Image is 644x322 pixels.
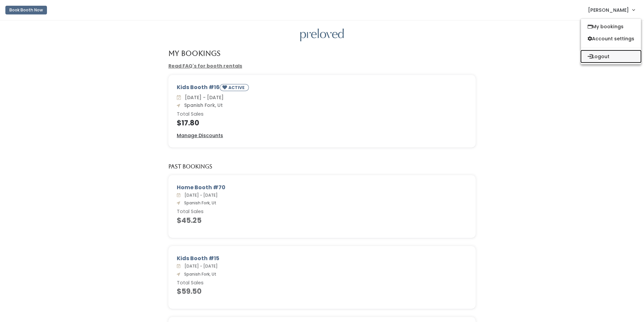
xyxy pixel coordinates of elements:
[177,132,223,139] u: Manage Discounts
[182,94,224,101] span: [DATE] - [DATE]
[182,192,218,198] span: [DATE] - [DATE]
[581,21,641,33] a: My bookings
[177,216,467,224] h4: $45.25
[581,33,641,45] a: Account settings
[588,6,629,14] span: [PERSON_NAME]
[181,271,216,277] span: Spanish Fork, Ut
[177,184,467,192] div: Home Booth #70
[177,254,467,263] div: Kids Booth #15
[168,49,220,57] h4: My Bookings
[177,83,467,94] div: Kids Booth #16
[228,85,246,90] small: ACTIVE
[177,280,467,286] h6: Total Sales
[168,164,212,170] h5: Past Bookings
[581,50,641,63] button: Logout
[5,3,47,17] a: Book Booth Now
[181,200,216,206] span: Spanish Fork, Ut
[168,63,242,69] a: Read FAQ's for booth rentals
[181,102,223,109] span: Spanish Fork, Ut
[177,209,467,214] h6: Total Sales
[177,112,467,117] h6: Total Sales
[177,119,467,127] h4: $17.80
[300,29,344,42] img: preloved logo
[182,263,218,269] span: [DATE] - [DATE]
[5,6,47,14] button: Book Booth Now
[177,287,467,295] h4: $59.50
[581,3,641,17] a: [PERSON_NAME]
[177,132,223,139] a: Manage Discounts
